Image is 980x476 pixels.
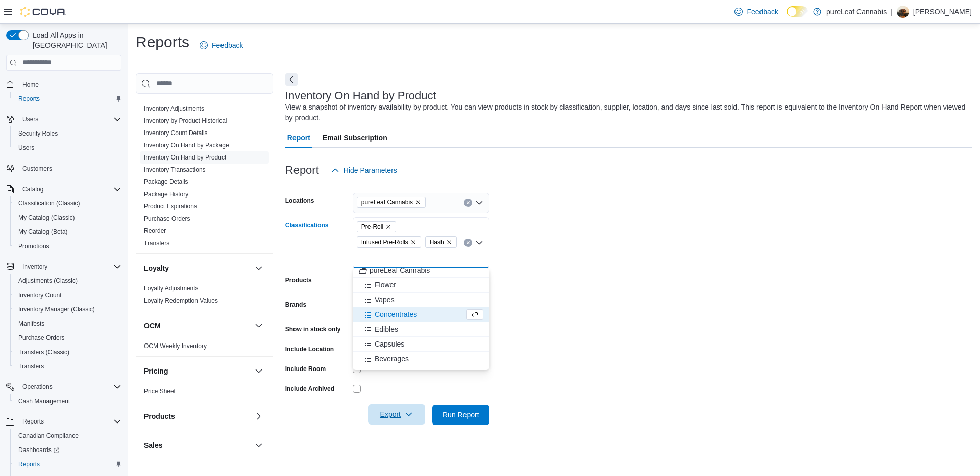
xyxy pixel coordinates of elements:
button: Canadian Compliance [10,429,126,443]
span: Transfers [14,360,121,373]
button: Remove Hash from selection in this group [446,239,452,245]
span: Security Roles [18,129,58,138]
span: OCM Weekly Inventory [144,342,207,350]
span: Catalog [18,183,121,195]
span: Pre-Roll [361,222,383,232]
input: Dark Mode [787,6,808,17]
button: Capsules [353,337,489,352]
button: Vapes [353,293,489,307]
span: Adjustments (Classic) [14,275,121,287]
span: Adjustments (Classic) [18,277,78,285]
a: Inventory On Hand by Product [144,154,226,161]
h3: Products [144,411,175,421]
h3: Loyalty [144,263,169,273]
button: Topicals [353,366,489,381]
button: Beverages [353,352,489,366]
span: Run Report [443,410,479,420]
span: Infused Pre-Rolls [361,237,408,247]
span: Catalog [22,185,43,193]
a: Transfers [14,360,48,373]
span: Transfers [18,362,44,371]
div: Pricing [136,385,273,402]
label: Include Archived [285,385,334,393]
span: Hide Parameters [344,165,397,175]
div: View a snapshot of inventory availability by product. You can view products in stock by classific... [285,102,967,123]
button: Products [253,410,265,422]
span: My Catalog (Classic) [14,211,121,224]
button: Users [10,141,126,155]
a: Product Expirations [144,203,197,210]
button: Classification (Classic) [10,196,126,210]
button: Sales [253,439,265,452]
span: Reports [18,95,40,103]
button: Reports [10,92,126,106]
span: Cash Management [14,395,121,407]
button: Loyalty [144,263,251,273]
span: Dashboards [14,444,121,456]
span: Purchase Orders [18,334,65,342]
a: Package Details [144,178,188,186]
span: Inventory On Hand by Package [144,141,229,149]
span: Users [18,113,121,125]
button: Home [2,77,126,92]
span: Dashboards [18,446,59,454]
button: Manifests [10,316,126,331]
button: Reports [10,457,126,471]
a: Inventory Adjustments [144,105,204,112]
label: Brands [285,301,306,309]
label: Products [285,276,312,284]
span: Product Expirations [144,202,197,210]
a: Adjustments (Classic) [14,275,82,287]
button: Cash Management [10,394,126,408]
span: Hash [430,237,444,247]
div: Michael Dey [897,6,909,18]
span: Inventory Count Details [144,129,208,137]
span: Promotions [14,240,121,252]
button: Open list of options [475,199,483,207]
button: Inventory Count [10,288,126,302]
span: Reports [22,417,44,426]
p: [PERSON_NAME] [913,6,972,18]
span: Pre-Roll [357,221,396,232]
button: Catalog [18,183,47,195]
a: Reorder [144,227,166,234]
button: Hide Parameters [327,160,401,180]
button: Purchase Orders [10,331,126,345]
button: Inventory [18,260,52,273]
a: Inventory Count [14,289,66,301]
p: pureLeaf Cannabis [826,6,887,18]
span: Classification (Classic) [14,197,121,209]
button: Reports [2,414,126,429]
div: Inventory [136,102,273,253]
button: Catalog [2,182,126,196]
span: Email Subscription [323,127,387,148]
span: Export [374,404,419,425]
a: My Catalog (Beta) [14,226,72,238]
span: Inventory [18,260,121,273]
span: Inventory Count [14,289,121,301]
a: Cash Management [14,395,74,407]
button: Reports [18,415,48,428]
span: Inventory [22,262,47,271]
button: Transfers (Classic) [10,345,126,359]
h3: Inventory On Hand by Product [285,90,436,102]
span: Loyalty Redemption Values [144,297,218,305]
span: Price Sheet [144,387,176,395]
h3: Report [285,164,319,176]
span: Inventory Manager (Classic) [14,303,121,315]
button: Operations [18,381,57,393]
span: Purchase Orders [144,215,190,223]
a: Customers [18,163,56,175]
span: Transfers (Classic) [14,346,121,358]
span: Customers [22,165,52,173]
span: Infused Pre-Rolls [357,236,421,248]
label: Locations [285,197,314,205]
button: Promotions [10,239,126,253]
button: Transfers [10,359,126,374]
a: OCM Weekly Inventory [144,342,207,350]
a: Users [14,142,38,154]
span: Manifests [14,318,121,330]
span: Security Roles [14,127,121,140]
button: Sales [144,440,251,451]
span: Beverages [375,354,409,364]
